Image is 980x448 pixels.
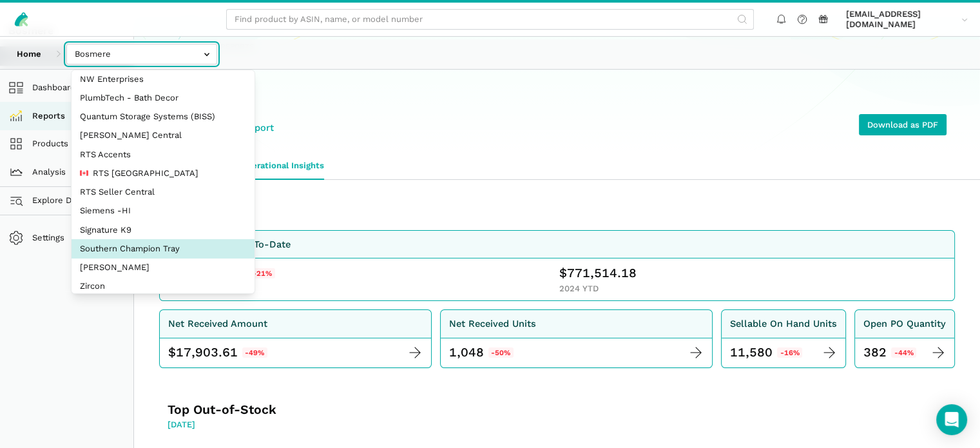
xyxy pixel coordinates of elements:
[250,268,276,278] span: -21%
[72,258,255,277] button: [PERSON_NAME]
[936,404,967,435] div: Open Intercom Messenger
[226,9,754,30] input: Find product by ASIN, name, or model number
[168,402,503,418] h3: Top Out-of-Stock
[440,309,713,368] a: Net Received Units 1,048 -50%
[72,277,255,296] button: Zircon
[72,183,255,202] button: RTS Seller Central
[176,344,238,361] span: 17,903.61
[449,344,484,361] div: 1,048
[730,317,837,331] div: Sellable On Hand Units
[559,265,567,282] span: $
[721,309,846,368] a: Sellable On Hand Units 11,580 -16%
[13,193,84,208] span: Explore Data
[168,418,503,431] p: [DATE]
[72,239,255,258] button: Southern Champion Tray
[863,317,946,331] div: Open PO Quantity
[72,145,255,164] button: RTS Accents
[168,344,176,361] span: $
[72,220,255,239] button: Signature K9
[859,114,946,135] a: Download as PDF
[854,309,955,368] a: Open PO Quantity 382 -44%
[842,7,972,32] a: [EMAIL_ADDRESS][DOMAIN_NAME]
[242,347,268,358] span: -49%
[168,317,267,331] div: Net Received Amount
[8,44,50,65] a: Home
[72,202,255,220] button: Siemens -HI
[232,152,332,179] a: Operational Insights
[168,197,503,213] h3: Overview
[863,344,887,361] div: 382
[846,9,957,30] span: [EMAIL_ADDRESS][DOMAIN_NAME]
[72,108,255,126] button: Quantum Storage Systems (BISS)
[72,164,255,182] button: RTS [GEOGRAPHIC_DATA]
[72,70,255,88] button: NW Enterprises
[488,347,514,358] span: -50%
[168,284,555,294] div: 2025 YTD
[891,347,917,358] span: -44%
[730,344,773,361] div: 11,580
[72,88,255,107] button: PlumbTech - Bath Decor
[559,284,946,294] div: 2024 YTD
[72,126,255,145] button: [PERSON_NAME] Central
[449,317,536,331] div: Net Received Units
[567,265,637,282] span: 771,514.18
[777,347,803,358] span: -16%
[159,309,432,368] a: Net Received Amount $ 17,903.61 -49%
[66,44,217,65] input: Bosmere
